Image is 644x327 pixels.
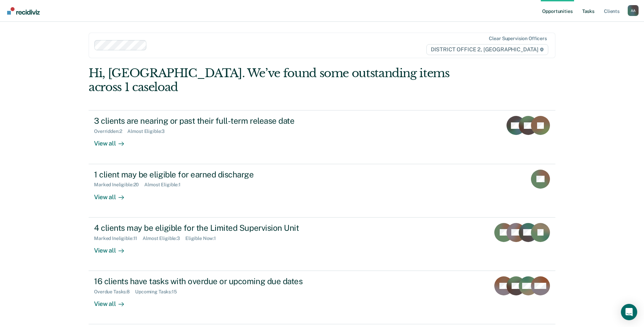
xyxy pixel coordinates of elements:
div: Overdue Tasks : 8 [94,289,135,295]
img: Recidiviz [7,7,40,15]
div: Overridden : 2 [94,128,127,134]
span: DISTRICT OFFICE 2, [GEOGRAPHIC_DATA] [426,44,548,55]
div: Almost Eligible : 1 [144,182,186,188]
div: 16 clients have tasks with overdue or upcoming due dates [94,276,332,286]
a: 1 client may be eligible for earned dischargeMarked Ineligible:20Almost Eligible:1View all [89,164,555,218]
div: View all [94,188,132,201]
div: View all [94,134,132,148]
a: 4 clients may be eligible for the Limited Supervision UnitMarked Ineligible:11Almost Eligible:3El... [89,218,555,271]
div: Upcoming Tasks : 15 [135,289,182,295]
div: 1 client may be eligible for earned discharge [94,170,332,179]
div: Eligible Now : 1 [185,236,221,241]
div: Almost Eligible : 3 [143,236,185,241]
div: Open Intercom Messenger [621,304,637,320]
div: Marked Ineligible : 20 [94,182,144,188]
a: 3 clients are nearing or past their full-term release dateOverridden:2Almost Eligible:3View all [89,110,555,164]
div: 3 clients are nearing or past their full-term release date [94,116,332,126]
div: 4 clients may be eligible for the Limited Supervision Unit [94,223,332,233]
div: View all [94,295,132,308]
button: Profile dropdown button [628,5,639,16]
div: Hi, [GEOGRAPHIC_DATA]. We’ve found some outstanding items across 1 caseload [89,66,462,94]
a: 16 clients have tasks with overdue or upcoming due datesOverdue Tasks:8Upcoming Tasks:15View all [89,271,555,324]
div: A A [628,5,639,16]
div: Clear supervision officers [489,36,547,41]
div: View all [94,241,132,254]
div: Marked Ineligible : 11 [94,236,143,241]
div: Almost Eligible : 3 [127,128,170,134]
